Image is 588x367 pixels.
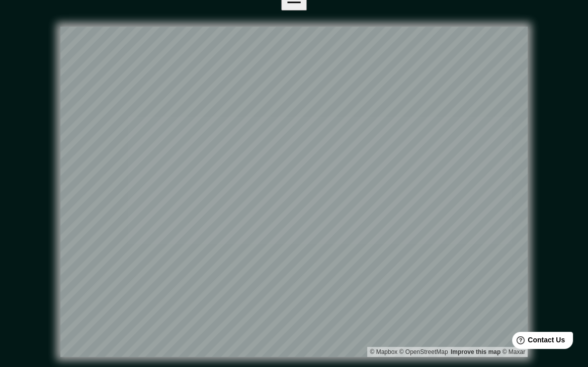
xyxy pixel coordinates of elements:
a: OpenStreetMap [399,348,448,355]
a: Map feedback [451,348,500,355]
canvas: Map [60,27,528,357]
a: Mapbox [370,348,397,355]
iframe: Help widget launcher [498,328,577,356]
